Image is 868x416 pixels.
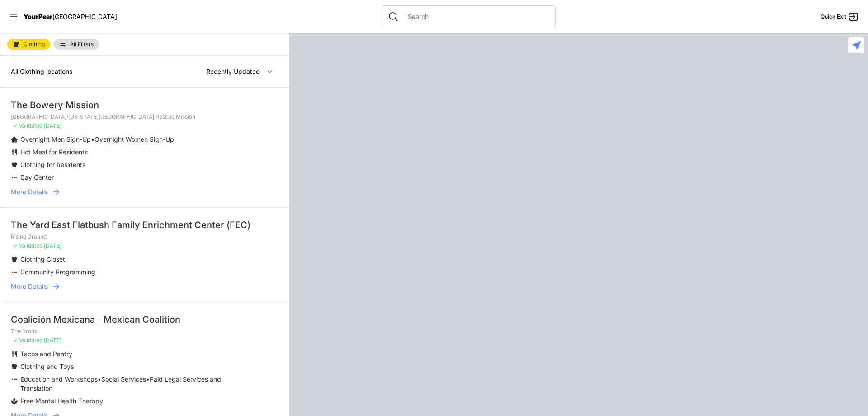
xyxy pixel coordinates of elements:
span: Overnight Men Sign-Up [20,135,91,143]
span: Education and Workshops [20,375,98,383]
span: • [98,375,101,383]
p: The Bronx [11,328,278,335]
span: More Details [11,282,48,291]
span: [DATE] [44,337,61,344]
span: Clothing for Residents [20,161,85,168]
div: The Yard East Flatbush Family Enrichment Center (FEC) [11,219,278,231]
span: ✓ Validated [13,242,42,249]
input: Search [402,12,550,21]
span: Tacos and Pantry [20,350,72,358]
a: More Details [11,282,278,291]
a: Clothing [7,39,50,50]
span: Hot Meal for Residents [20,148,88,156]
span: Quick Exit [821,13,846,20]
span: Social Services [101,375,146,383]
a: All Filters [54,39,99,50]
p: Rising Ground [11,233,278,240]
p: [GEOGRAPHIC_DATA]/[US_STATE][GEOGRAPHIC_DATA] Rescue Mission [11,113,278,120]
span: All Clothing locations [11,67,72,75]
div: Coalición Mexicana - Mexican Coalition [11,313,278,326]
span: [GEOGRAPHIC_DATA] [52,13,117,20]
span: [DATE] [44,242,61,249]
span: All Filters [70,42,94,47]
span: More Details [11,187,48,196]
span: • [146,375,150,383]
a: Quick Exit [821,11,859,22]
a: More Details [11,187,278,196]
span: Overnight Women Sign-Up [94,135,174,143]
span: [DATE] [44,122,61,129]
span: YourPeer [24,13,52,20]
a: YourPeer[GEOGRAPHIC_DATA] [24,14,117,19]
span: Day Center [20,173,54,181]
span: Community Programming [20,268,95,276]
span: ✓ Validated [13,337,42,344]
span: Clothing [24,42,45,47]
span: ✓ Validated [13,122,42,129]
span: • [91,135,94,143]
span: Clothing Closet [20,255,65,263]
span: Free Mental Health Therapy [20,397,103,405]
span: Clothing and Toys [20,363,74,370]
div: The Bowery Mission [11,99,278,111]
